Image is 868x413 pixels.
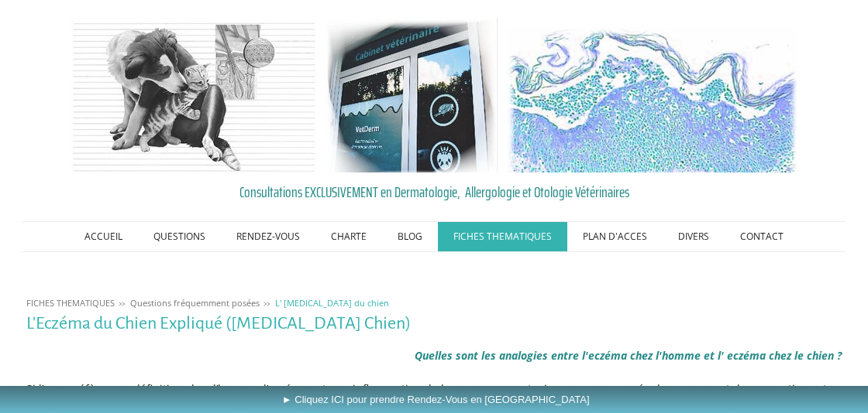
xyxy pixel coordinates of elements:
span: Questions fréquemment posées [130,297,260,309]
a: RENDEZ-VOUS [221,222,315,251]
span: Quelles sont les analogies entre l'eczéma chez l'homme et l' eczéma chez le chien ? [415,348,842,363]
a: Questions fréquemment posées [126,297,263,309]
a: QUESTIONS [138,222,221,251]
span: FICHES THEMATIQUES [26,297,115,309]
a: DIVERS [663,222,725,251]
a: FICHES THEMATIQUES [22,297,119,309]
h1: L'Eczéma du Chien Expliqué ([MEDICAL_DATA] Chien) [26,314,842,333]
a: Consultations EXCLUSIVEMENT en Dermatologie, Allergologie et Otologie Vétérinaires [26,180,842,203]
a: FICHES THEMATIQUES [438,222,567,251]
a: CHARTE [315,222,382,251]
a: CONTACT [725,222,799,251]
a: PLAN D'ACCES [567,222,663,251]
a: ACCUEIL [69,222,138,251]
a: BLOG [382,222,438,251]
span: ► Cliquez ICI pour prendre Rendez-Vous en [GEOGRAPHIC_DATA] [282,394,590,405]
a: L' [MEDICAL_DATA] du chien [271,297,393,309]
span: L' [MEDICAL_DATA] du chien [275,297,389,309]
